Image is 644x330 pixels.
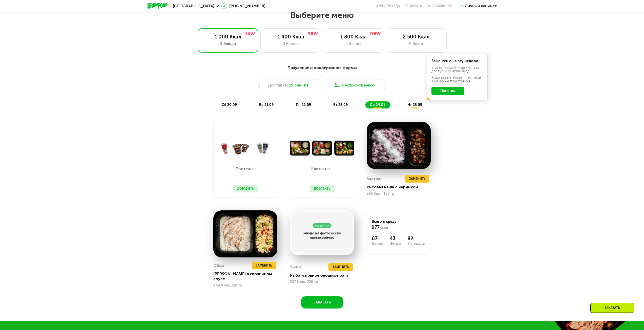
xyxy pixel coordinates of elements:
div: Личный кабинет [465,3,497,9]
button: Заменить [405,175,429,183]
div: Рисовая каша с черникой [367,185,435,190]
div: 237 Ккал, 220 гр [290,280,354,284]
span: Заменить [256,263,272,268]
button: Заменить [252,262,276,269]
span: вт 23.09 [333,103,348,107]
span: сб 20.09 [222,103,237,107]
span: пн 22.09 [296,103,311,107]
div: 2 500 Ккал [391,34,441,40]
a: [PHONE_NUMBER] [221,3,265,9]
div: 1 000 Ккал [203,34,253,40]
span: Доставка: [268,82,288,88]
div: 296 Ккал, 166 гр [367,192,431,196]
div: 1 800 Ккал [328,34,379,40]
div: Похудение и поддержание формы [172,65,472,71]
div: Ужин [290,263,301,271]
div: 1 400 Ккал [266,34,316,40]
div: Заменённые блюда пометили в меню жёлтой точкой. [431,76,483,83]
div: Жиры [390,241,401,246]
span: вс 21.09 [259,103,274,107]
button: Добавить [310,185,334,192]
span: 19 сен, пт [289,82,308,88]
div: 6 блюд [391,41,441,47]
button: Добавить [233,185,258,192]
span: Заменить [333,265,349,270]
span: 977 [372,225,380,230]
button: Заказать [301,296,343,309]
button: Настроить меню [324,79,385,91]
div: [PERSON_NAME] в горчичном соусе [213,271,281,281]
div: Белки [372,241,383,246]
p: Протеин [233,167,255,171]
span: Ккал [380,226,388,230]
div: Ваше меню на эту неделю [431,59,483,63]
div: Рыба и пряное овощное рагу [290,273,358,278]
button: Заменить [328,263,353,271]
div: Всего в среду [372,219,426,230]
div: 82 [407,235,426,241]
div: поставщикам [426,4,452,8]
div: Завтрак [367,175,383,183]
span: ср 24.09 [370,103,385,107]
div: Заказать [590,303,634,313]
span: [GEOGRAPHIC_DATA] [173,4,214,8]
div: 444 Ккал, 320 гр [213,283,277,288]
span: чт 25.09 [408,103,422,107]
h2: Выберите меню [16,10,628,20]
a: Качество еды [376,4,401,8]
div: 67 [372,235,383,241]
div: 3 блюда [203,41,253,47]
div: Углеводы [407,241,426,246]
div: В даты, выделенные желтым, доступна замена блюд. [431,66,483,73]
p: Клетчатка [310,167,332,171]
button: Понятно [431,87,464,95]
div: 4 блюда [328,41,379,47]
div: 43 [390,235,401,241]
a: Вендинги [405,4,422,8]
div: 3 блюда [266,41,316,47]
span: Заменить [409,176,425,181]
div: Обед [213,262,224,269]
